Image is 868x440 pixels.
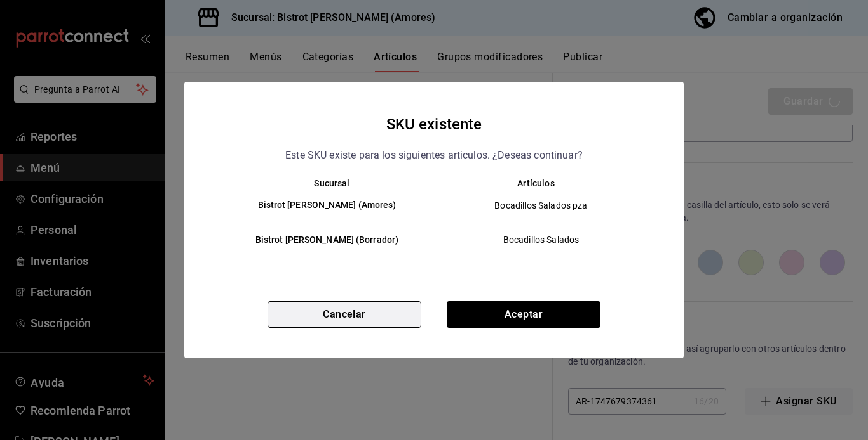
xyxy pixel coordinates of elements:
[285,147,583,164] p: Este SKU existe para los siguientes articulos. ¿Deseas continuar?
[445,233,637,246] span: Bocadillos Salados
[447,301,600,328] button: Aceptar
[434,178,658,188] th: Artículos
[445,199,637,212] span: Bocadillos Salados pza
[230,198,424,212] h6: Bistrot [PERSON_NAME] (Amores)
[210,178,434,188] th: Sucursal
[386,112,482,136] h4: SKU existente
[230,233,424,247] h6: Bistrot [PERSON_NAME] (Borrador)
[268,301,421,328] button: Cancelar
